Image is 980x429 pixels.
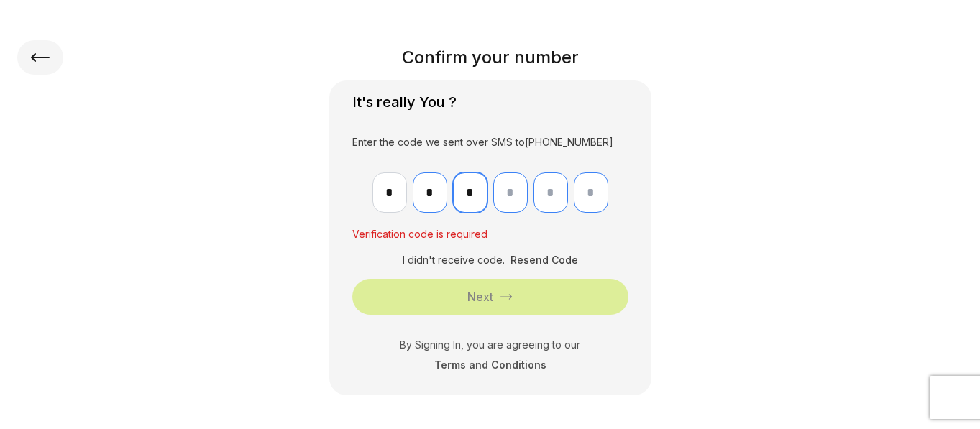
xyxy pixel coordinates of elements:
[403,253,505,267] div: I didn't receive code.
[352,279,628,315] button: Next
[352,92,628,112] div: It's really You ?
[352,135,628,149] div: Enter the code we sent over SMS to [PHONE_NUMBER]
[434,359,546,371] a: Terms and Conditions
[352,338,628,352] div: By Signing In, you are agreeing to our
[510,253,578,267] button: Resend Code
[352,227,628,241] p: Verification code is required
[63,46,917,69] h2: Confirm your number
[467,288,493,305] div: Next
